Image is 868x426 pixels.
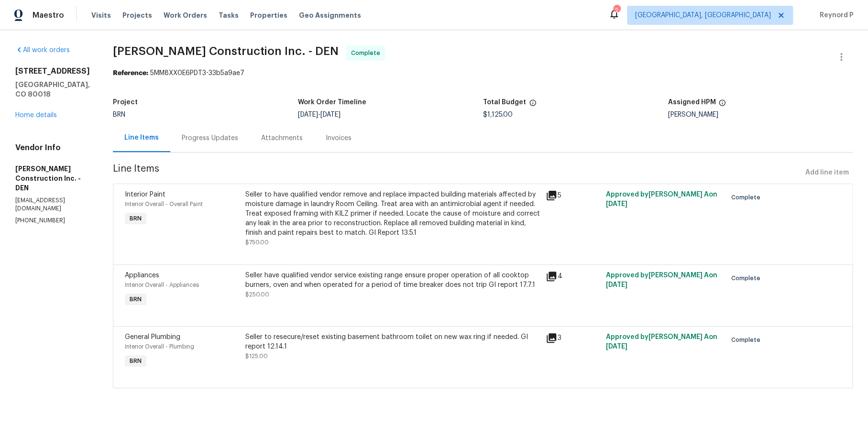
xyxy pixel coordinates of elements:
[15,197,90,213] p: [EMAIL_ADDRESS][DOMAIN_NAME]
[113,164,802,182] span: Line Items
[606,201,627,208] span: [DATE]
[245,240,269,245] span: $750.00
[15,164,90,193] h5: [PERSON_NAME] Construction Inc. - DEN
[15,47,70,54] a: All work orders
[124,133,159,142] div: Line Items
[326,133,352,143] div: Invoices
[245,292,269,297] span: $250.00
[15,80,90,99] h5: [GEOGRAPHIC_DATA], CO 80018
[731,193,764,202] span: Complete
[668,99,715,106] h5: Assigned HPM
[668,111,853,118] div: [PERSON_NAME]
[299,11,361,20] span: Geo Assignments
[606,272,717,288] span: Approved by [PERSON_NAME] A on
[113,45,339,57] span: [PERSON_NAME] Construction Inc. - DEN
[125,282,199,288] span: Interior Overall - Appliances
[113,99,138,106] h5: Project
[606,334,717,350] span: Approved by [PERSON_NAME] A on
[164,11,207,20] span: Work Orders
[15,217,90,225] p: [PHONE_NUMBER]
[126,214,145,223] span: BRN
[613,6,620,15] div: 2
[245,190,540,238] div: Seller to have qualified vendor remove and replace impacted building materials affected by moistu...
[15,66,90,76] h2: [STREET_ADDRESS]
[546,271,600,282] div: 4
[126,356,145,366] span: BRN
[125,344,194,350] span: Interior Overall - Plumbing
[219,12,239,19] span: Tasks
[606,343,627,350] span: [DATE]
[298,111,318,118] span: [DATE]
[33,11,64,20] span: Maestro
[351,48,384,58] span: Complete
[125,201,203,207] span: Interior Overall - Overall Paint
[182,133,238,143] div: Progress Updates
[125,334,180,340] span: General Plumbing
[816,11,854,20] span: Reynord P
[529,99,537,111] span: The total cost of line items that have been proposed by Opendoor. This sum includes line items th...
[546,332,600,344] div: 3
[15,112,57,119] a: Home details
[635,11,771,20] span: [GEOGRAPHIC_DATA], [GEOGRAPHIC_DATA]
[250,11,287,20] span: Properties
[122,11,152,20] span: Projects
[298,111,341,118] span: -
[606,282,627,288] span: [DATE]
[731,335,764,345] span: Complete
[718,99,726,111] span: The hpm assigned to this work order.
[320,111,341,118] span: [DATE]
[125,191,165,198] span: Interior Paint
[483,99,526,106] h5: Total Budget
[245,353,268,359] span: $125.00
[261,133,303,143] div: Attachments
[606,191,717,208] span: Approved by [PERSON_NAME] A on
[245,271,540,290] div: Seller have qualified vendor service existing range ensure proper operation of all cooktop burner...
[731,273,764,283] span: Complete
[113,111,125,118] span: BRN
[125,272,159,279] span: Appliances
[483,111,513,118] span: $1,125.00
[113,68,853,78] div: 5MM8XX0E6PDT3-33b5a9ae7
[15,143,90,153] h4: Vendor Info
[245,332,540,351] div: Seller to resecure/reset existing basement bathroom toilet on new wax ring if needed. GI report 1...
[298,99,366,106] h5: Work Order Timeline
[126,295,145,304] span: BRN
[113,70,148,76] b: Reference:
[91,11,111,20] span: Visits
[546,190,600,201] div: 5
